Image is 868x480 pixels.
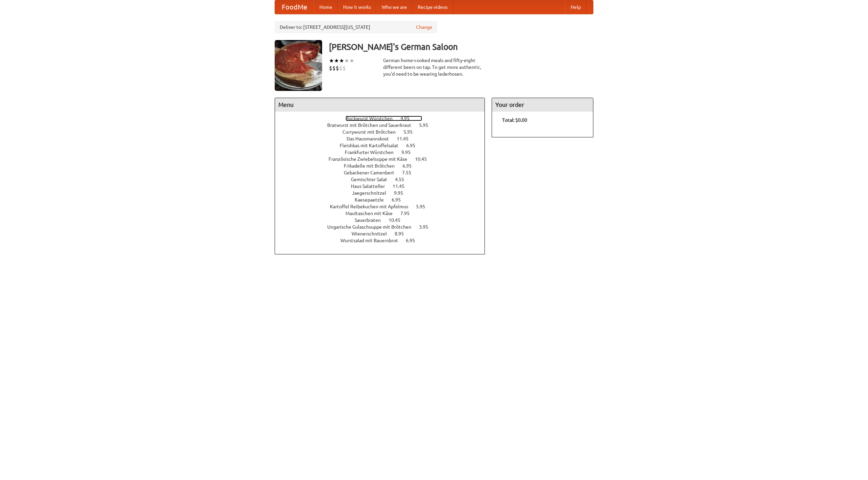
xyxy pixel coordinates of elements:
[327,224,441,230] a: Ungarische Gulaschsuppe mit Brötchen 3.95
[393,184,411,189] span: 11.45
[349,57,354,64] li: ★
[395,231,411,236] span: 8.95
[406,143,422,148] span: 6.95
[345,150,400,155] span: Frankfurter Würstchen
[339,64,342,72] li: $
[342,129,402,135] span: Currywurst mit Brötchen
[347,136,421,141] a: Das Hausmannskost 11.45
[336,64,339,72] li: $
[344,163,424,169] a: Frikadelle mit Brötchen 6.95
[415,156,434,162] span: 10.45
[330,204,415,209] span: Kartoffel Reibekuchen mit Apfelmus
[502,117,527,123] b: Total: $0.00
[419,122,435,128] span: 5.95
[346,116,422,121] a: Bockwurst Würstchen 4.95
[345,150,423,155] a: Frankfurter Würstchen 9.95
[351,177,417,182] a: Gemischter Salat 4.55
[339,57,344,64] li: ★
[342,129,425,135] a: Currywurst mit Brötchen 5.95
[346,116,399,121] span: Bockwurst Würstchen
[492,98,593,112] h4: Your order
[327,122,418,128] span: Bratwurst mit Brötchen und Sauerkraut
[351,184,392,189] span: Haus Salatteller
[347,136,396,141] span: Das Hausmannskost
[346,211,422,216] a: Maultaschen mit Käse 7.95
[275,0,314,14] a: FoodMe
[327,224,418,230] span: Ungarische Gulaschsuppe mit Brötchen
[400,211,416,216] span: 7.95
[342,64,346,72] li: $
[355,217,388,223] span: Sauerbraten
[340,143,428,148] a: Fleishkas mit Kartoffelsalat 6.95
[412,0,453,14] a: Recipe videos
[275,40,322,91] img: angular.jpg
[329,57,334,64] li: ★
[394,190,410,196] span: 9.95
[329,64,332,72] li: $
[416,204,432,209] span: 5.95
[376,0,412,14] a: Who we are
[355,197,391,203] span: Kaesepaetzle
[340,143,405,148] span: Fleishkas mit Kartoffelsalat
[334,57,339,64] li: ★
[402,163,418,169] span: 6.95
[389,217,407,223] span: 10.45
[392,197,408,203] span: 6.95
[355,197,413,203] a: Kaesepaetzle 6.95
[401,150,417,155] span: 9.95
[403,129,419,135] span: 5.95
[330,204,438,209] a: Kartoffel Reibekuchen mit Apfelmus 5.95
[352,190,393,196] span: Jaegerschnitzel
[352,231,394,236] span: Wienerschnitzel
[344,170,401,175] span: Gebackener Camenbert
[329,40,593,54] h3: [PERSON_NAME]'s German Saloon
[402,170,418,175] span: 7.55
[397,136,415,141] span: 11.45
[340,238,405,243] span: Wurstsalad mit Bauernbrot
[355,217,413,223] a: Sauerbraten 10.45
[419,224,435,230] span: 3.95
[314,0,338,14] a: Home
[352,231,416,236] a: Wienerschnitzel 8.95
[340,238,428,243] a: Wurstsalad mit Bauernbrot 6.95
[400,116,416,121] span: 4.95
[351,184,417,189] a: Haus Salatteller 11.45
[352,190,416,196] a: Jaegerschnitzel 9.95
[338,0,376,14] a: How it works
[275,21,437,33] div: Deliver to: [STREET_ADDRESS][US_STATE]
[406,238,422,243] span: 6.95
[332,64,336,72] li: $
[346,211,399,216] span: Maultaschen mit Käse
[344,57,349,64] li: ★
[351,177,394,182] span: Gemischter Salat
[416,24,432,31] a: Change
[565,0,586,14] a: Help
[327,122,441,128] a: Bratwurst mit Brötchen und Sauerkraut 5.95
[329,156,414,162] span: Französische Zwiebelsuppe mit Käse
[383,57,485,77] div: German home-cooked meals and fifty-eight different beers on tap. To get more authentic, you'd nee...
[344,163,401,169] span: Frikadelle mit Brötchen
[395,177,411,182] span: 4.55
[275,98,485,112] h4: Menu
[329,156,439,162] a: Französische Zwiebelsuppe mit Käse 10.45
[344,170,424,175] a: Gebackener Camenbert 7.55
